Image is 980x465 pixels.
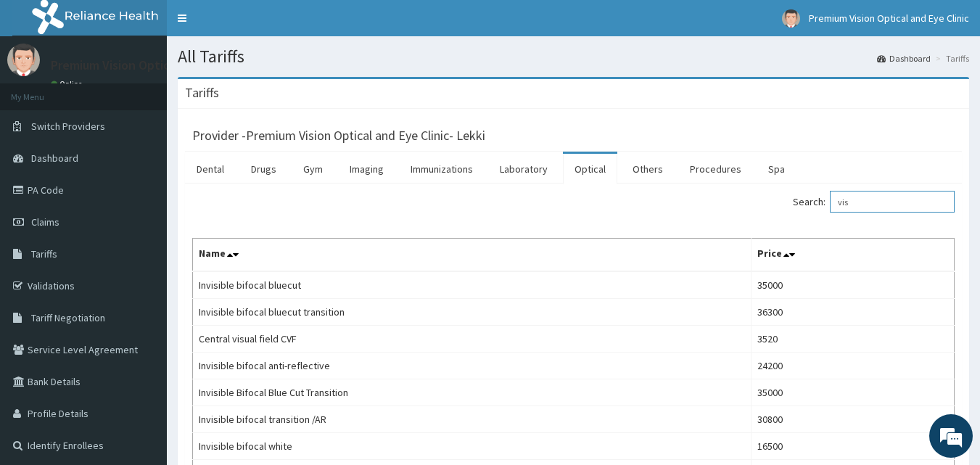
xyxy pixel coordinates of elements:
input: Search: [830,191,955,213]
td: 36300 [752,299,955,326]
a: Others [621,154,675,184]
th: Name [193,239,752,272]
td: 35000 [752,271,955,299]
td: 24200 [752,353,955,379]
td: 35000 [752,379,955,406]
img: d_794563401_company_1708531726252_794563401 [27,73,59,109]
a: Online [51,79,86,89]
td: Invisible bifocal bluecut [193,271,752,299]
a: Procedures [678,154,753,184]
a: Dental [185,154,236,184]
span: Tariffs [31,247,57,260]
a: Gym [292,154,334,184]
a: Laboratory [488,154,559,184]
li: Tariffs [932,52,969,65]
span: Premium Vision Optical and Eye Clinic [809,12,969,25]
span: We're online! [84,140,200,287]
a: Dashboard [877,52,931,65]
td: Invisible bifocal bluecut transition [193,299,752,326]
label: Search: [793,191,955,213]
p: Premium Vision Optical and Eye Clinic [51,59,260,72]
td: Invisible bifocal white [193,433,752,460]
td: Invisible bifocal transition /AR [193,406,752,433]
div: Chat with us now [75,81,244,100]
span: Dashboard [31,152,78,165]
h3: Tariffs [185,86,219,99]
td: 16500 [752,433,955,460]
h1: All Tariffs [178,47,969,66]
span: Tariff Negotiation [31,311,105,324]
div: Minimize live chat window [238,7,273,42]
th: Price [752,239,955,272]
td: Invisible Bifocal Blue Cut Transition [193,379,752,406]
span: Claims [31,215,59,229]
img: User Image [7,44,40,76]
a: Imaging [338,154,395,184]
textarea: Type your message and hit 'Enter' [7,310,276,361]
td: 3520 [752,326,955,353]
a: Immunizations [399,154,485,184]
td: Invisible bifocal anti-reflective [193,353,752,379]
a: Drugs [239,154,288,184]
td: Central visual field CVF [193,326,752,353]
span: Switch Providers [31,120,105,133]
td: 30800 [752,406,955,433]
h3: Provider - Premium Vision Optical and Eye Clinic- Lekki [192,129,485,142]
a: Optical [563,154,617,184]
a: Spa [757,154,796,184]
img: User Image [782,9,800,28]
